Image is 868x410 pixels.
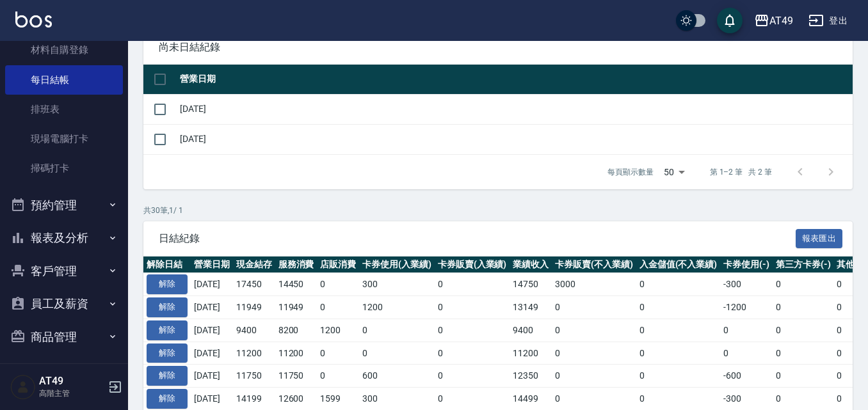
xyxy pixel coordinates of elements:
[317,319,359,342] td: 1200
[191,365,233,388] td: [DATE]
[233,256,275,273] th: 現金結存
[773,296,834,319] td: 0
[359,365,435,388] td: 600
[39,388,104,399] p: 高階主管
[636,365,721,388] td: 0
[233,342,275,365] td: 11200
[147,320,188,340] button: 解除
[720,296,773,319] td: -1200
[720,256,773,273] th: 卡券使用(-)
[359,319,435,342] td: 0
[435,365,510,388] td: 0
[803,9,853,33] button: 登出
[773,273,834,296] td: 0
[636,319,721,342] td: 0
[636,256,721,273] th: 入金儲值(不入業績)
[177,65,853,95] th: 營業日期
[510,296,552,319] td: 13149
[159,41,837,54] span: 尚未日結紀錄
[317,296,359,319] td: 0
[720,273,773,296] td: -300
[636,296,721,319] td: 0
[233,365,275,388] td: 11750
[147,366,188,386] button: 解除
[5,124,123,154] a: 現場電腦打卡
[552,296,636,319] td: 0
[552,342,636,365] td: 0
[5,35,123,65] a: 材料自購登錄
[275,319,317,342] td: 8200
[510,273,552,296] td: 14750
[317,273,359,296] td: 0
[720,319,773,342] td: 0
[143,205,853,216] p: 共 30 筆, 1 / 1
[607,166,654,178] p: 每頁顯示數量
[720,365,773,388] td: -600
[510,365,552,388] td: 12350
[5,189,123,222] button: 預約管理
[5,65,123,95] a: 每日結帳
[191,319,233,342] td: [DATE]
[317,342,359,365] td: 0
[5,95,123,124] a: 排班表
[233,273,275,296] td: 17450
[773,256,834,273] th: 第三方卡券(-)
[275,365,317,388] td: 11750
[317,365,359,388] td: 0
[636,342,721,365] td: 0
[147,297,188,317] button: 解除
[659,155,689,189] div: 50
[147,274,188,294] button: 解除
[147,389,188,409] button: 解除
[359,273,435,296] td: 300
[191,296,233,319] td: [DATE]
[233,319,275,342] td: 9400
[769,13,793,29] div: AT49
[5,255,123,288] button: 客戶管理
[552,273,636,296] td: 3000
[233,296,275,319] td: 11949
[796,232,843,244] a: 報表匯出
[275,296,317,319] td: 11949
[552,319,636,342] td: 0
[177,124,853,154] td: [DATE]
[159,232,796,245] span: 日結紀錄
[39,375,104,388] h5: AT49
[717,8,743,33] button: save
[317,256,359,273] th: 店販消費
[510,319,552,342] td: 9400
[10,374,36,400] img: Person
[510,342,552,365] td: 11200
[359,256,435,273] th: 卡券使用(入業績)
[191,342,233,365] td: [DATE]
[796,229,843,249] button: 報表匯出
[510,256,552,273] th: 業績收入
[5,287,123,320] button: 員工及薪資
[773,342,834,365] td: 0
[275,256,317,273] th: 服務消費
[15,12,52,28] img: Logo
[5,353,123,386] button: 行銷工具
[720,342,773,365] td: 0
[147,343,188,363] button: 解除
[749,8,798,34] button: AT49
[5,154,123,183] a: 掃碼打卡
[435,296,510,319] td: 0
[143,256,191,273] th: 解除日結
[710,166,772,178] p: 第 1–2 筆 共 2 筆
[359,296,435,319] td: 1200
[552,365,636,388] td: 0
[636,273,721,296] td: 0
[177,94,853,124] td: [DATE]
[552,256,636,273] th: 卡券販賣(不入業績)
[773,319,834,342] td: 0
[275,273,317,296] td: 14450
[435,273,510,296] td: 0
[275,342,317,365] td: 11200
[191,256,233,273] th: 營業日期
[359,342,435,365] td: 0
[5,221,123,255] button: 報表及分析
[773,365,834,388] td: 0
[191,273,233,296] td: [DATE]
[5,320,123,354] button: 商品管理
